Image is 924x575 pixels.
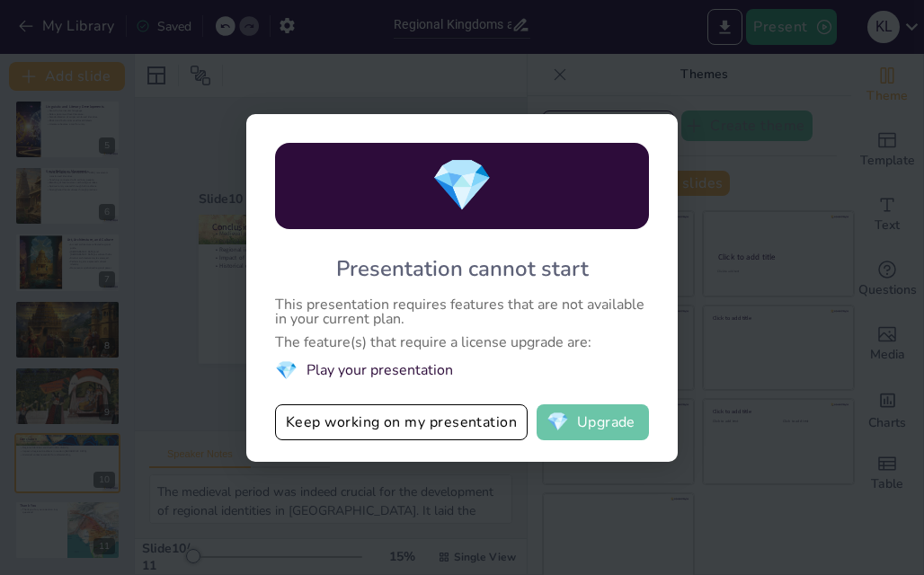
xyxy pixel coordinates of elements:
[336,254,589,283] div: Presentation cannot start
[275,297,649,326] div: This presentation requires features that are not available in your current plan.
[546,413,569,431] span: diamond
[275,335,649,349] div: The feature(s) that require a license upgrade are:
[275,358,298,383] span: diamond
[275,358,649,383] li: Play your presentation
[431,151,493,220] span: diamond
[537,404,649,440] button: diamondUpgrade
[275,404,528,440] button: Keep working on my presentation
